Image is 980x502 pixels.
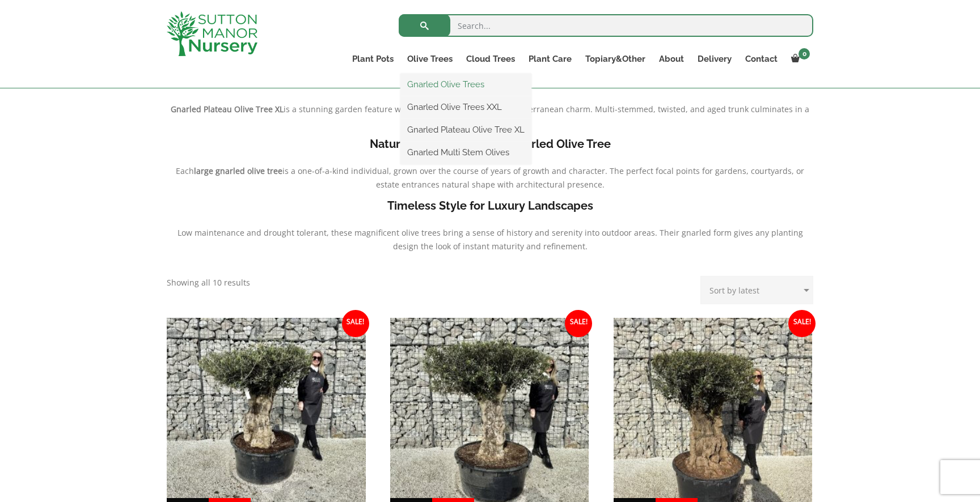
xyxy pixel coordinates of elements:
[400,51,459,67] a: Olive Trees
[700,276,813,304] select: Shop order
[784,51,813,67] a: 0
[282,165,804,190] span: is a one-of-a-kind individual, grown over the course of years of growth and character. The perfec...
[345,51,400,67] a: Plant Pots
[788,310,816,337] span: Sale!
[171,104,284,114] b: Gnarled Plateau Olive Tree XL
[178,227,803,252] span: Low maintenance and drought tolerant, these magnificent olive trees bring a sense of history and ...
[167,11,257,56] img: logo
[565,310,592,337] span: Sale!
[400,121,531,138] a: Gnarled Plateau Olive Tree XL
[799,48,810,59] span: 0
[284,104,809,128] span: is a stunning garden feature with perpetual elegance and Mediterranean charm. Multi-stemmed, twis...
[459,51,522,67] a: Cloud Trees
[400,144,531,161] a: Gnarled Multi Stem Olives
[400,99,531,116] a: Gnarled Olive Trees XXL
[400,76,531,93] a: Gnarled Olive Trees
[176,165,194,176] span: Each
[370,137,611,151] b: Natural Beauty in a Large Gnarled Olive Tree
[399,14,813,37] input: Search...
[578,51,652,67] a: Topiary&Other
[387,199,593,212] b: Timeless Style for Luxury Landscapes
[167,276,250,290] p: Showing all 10 results
[342,310,369,337] span: Sale!
[652,51,691,67] a: About
[691,51,738,67] a: Delivery
[194,165,282,176] b: large gnarled olive tree
[522,51,578,67] a: Plant Care
[738,51,784,67] a: Contact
